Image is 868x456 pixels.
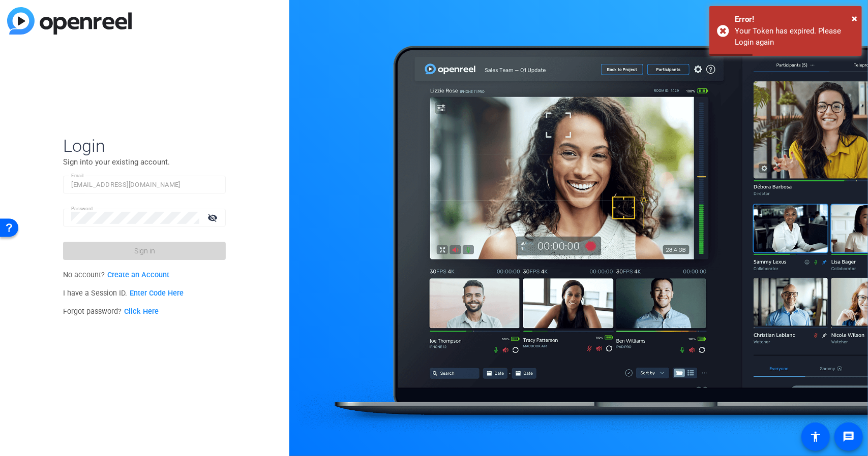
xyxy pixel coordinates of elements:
a: Enter Code Here [130,289,184,298]
a: Click Here [124,307,159,316]
span: No account? [63,271,169,279]
div: Error! [735,14,854,25]
img: blue-gradient.svg [7,7,132,35]
span: × [852,12,857,24]
div: Your Token has expired. Please Login again [735,25,854,48]
p: Sign into your existing account. [63,156,226,168]
mat-icon: accessibility [810,431,822,443]
input: Enter Email Address [71,179,218,191]
mat-icon: message [843,431,855,443]
span: Forgot password? [63,307,159,316]
mat-label: Email [71,173,84,179]
mat-label: Password [71,206,93,212]
span: Login [63,135,226,156]
span: I have a Session ID. [63,289,184,298]
button: Close [852,11,857,26]
mat-icon: visibility_off [201,210,226,225]
a: Create an Account [107,271,169,279]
